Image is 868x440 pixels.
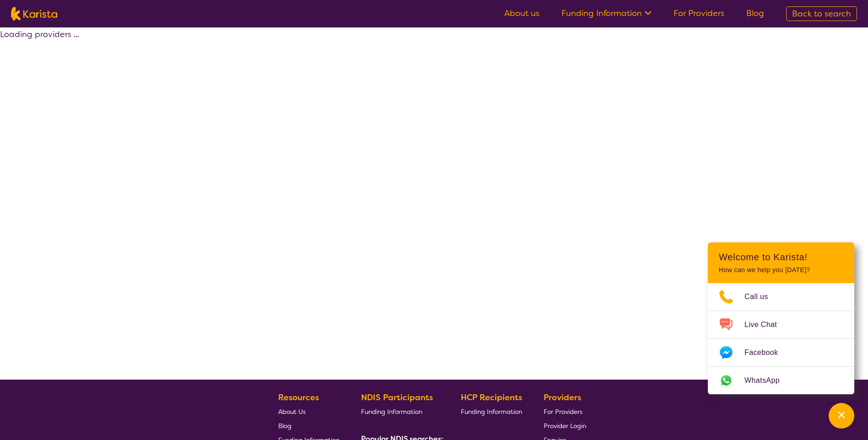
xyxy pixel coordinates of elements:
[719,266,843,274] p: How can we help you [DATE]?
[746,8,764,19] a: Blog
[278,422,291,430] span: Blog
[361,404,440,419] a: Funding Information
[461,408,522,416] span: Funding Information
[361,392,433,403] b: NDIS Participants
[708,283,854,394] ul: Choose channel
[719,252,843,263] h2: Welcome to Karista!
[544,404,586,419] a: For Providers
[561,8,652,19] a: Funding Information
[361,408,422,416] span: Funding Information
[504,8,539,19] a: About us
[544,419,586,433] a: Provider Login
[544,408,582,416] span: For Providers
[544,422,586,430] span: Provider Login
[278,408,306,416] span: About Us
[461,392,522,403] b: HCP Recipients
[708,367,854,394] a: Web link opens in a new tab.
[744,290,779,304] span: Call us
[744,346,789,360] span: Facebook
[278,419,340,433] a: Blog
[829,403,854,429] button: Channel Menu
[461,404,522,419] a: Funding Information
[792,8,851,19] span: Back to search
[544,392,581,403] b: Providers
[11,7,57,21] img: Karista logo
[278,404,340,419] a: About Us
[786,6,857,21] a: Back to search
[708,242,854,394] div: Channel Menu
[278,392,319,403] b: Resources
[744,374,791,387] span: WhatsApp
[674,8,724,19] a: For Providers
[744,318,788,332] span: Live Chat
